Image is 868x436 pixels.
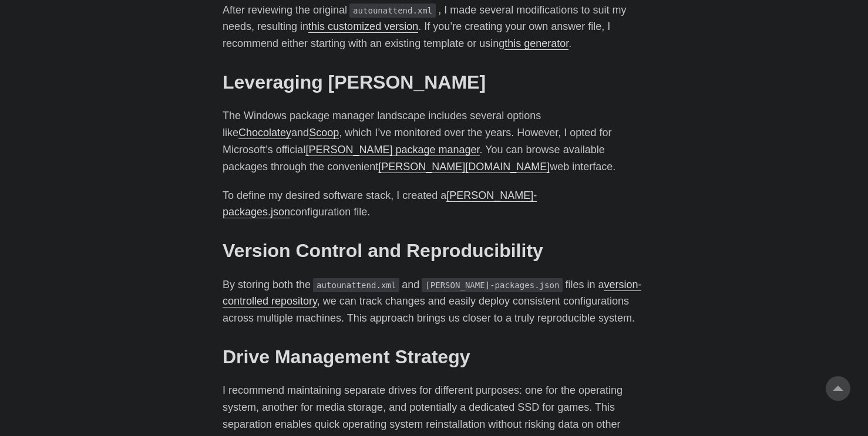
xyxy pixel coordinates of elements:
a: Scoop [309,127,339,138]
h2: Drive Management Strategy [223,346,645,368]
code: [PERSON_NAME]-packages.json [422,278,563,292]
p: By storing both the and files in a , we can track changes and easily deploy consistent configurat... [223,276,645,327]
p: To define my desired software stack, I created a configuration file. [223,187,645,221]
a: [PERSON_NAME][DOMAIN_NAME] [378,161,550,173]
code: autounattend.xml [313,278,399,292]
p: The Windows package manager landscape includes several options like and , which I’ve monitored ov... [223,107,645,175]
a: Chocolatey [238,127,291,138]
h2: Version Control and Reproducibility [223,239,645,262]
h2: Leveraging [PERSON_NAME] [223,71,645,93]
a: [PERSON_NAME] package manager [305,144,479,156]
a: this generator [504,38,568,49]
a: go to top [826,376,850,401]
a: this customized version [308,21,418,32]
p: After reviewing the original , I made several modifications to suit my needs, resulting in . If y... [223,2,645,52]
code: autounattend.xml [349,4,436,18]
